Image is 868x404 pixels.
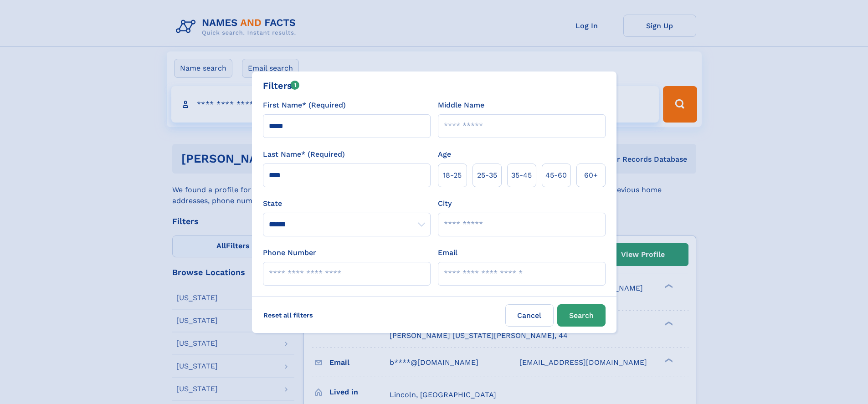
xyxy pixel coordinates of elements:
[257,304,319,326] label: Reset all filters
[545,170,567,181] span: 45‑60
[438,247,457,258] label: Email
[263,247,316,258] label: Phone Number
[438,100,484,111] label: Middle Name
[263,79,300,92] div: Filters
[263,149,345,160] label: Last Name* (Required)
[443,170,462,181] span: 18‑25
[584,170,598,181] span: 60+
[263,198,431,209] label: State
[477,170,497,181] span: 25‑35
[438,149,451,160] label: Age
[511,170,532,181] span: 35‑45
[505,304,554,327] label: Cancel
[557,304,606,327] button: Search
[438,198,452,209] label: City
[263,100,346,111] label: First Name* (Required)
